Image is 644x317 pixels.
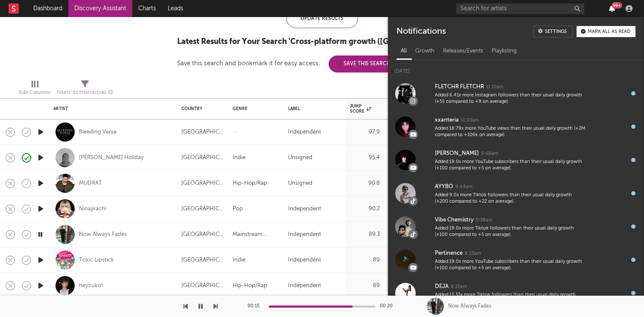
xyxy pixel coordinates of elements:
a: Toxic Lipstick [79,256,114,264]
div: 90.8 [350,178,380,189]
div: 11:03am [461,117,479,124]
div: Releases/Events [439,44,487,58]
div: xxanteria [435,115,459,125]
div: Added 19.0x more Tiktok followers than their usual daily growth (+100 compared to +5 on average). [435,225,585,238]
div: Country [181,106,220,111]
a: MUDRAT [79,180,102,187]
div: 00:20 [380,301,397,311]
div: Indie [233,153,245,163]
div: 89.3 [350,230,380,240]
div: 8:22am [451,284,467,290]
div: Added 6.41x more Instagram followers than their usual daily growth (+55 compared to +9 on average). [435,92,585,105]
button: Mark all as read [577,26,635,37]
div: [GEOGRAPHIC_DATA] [181,178,224,189]
div: Added 19.0x more YouTube subscribers than their usual daily growth (+100 compared to +5 on average). [435,259,585,272]
div: Mark all as read [588,29,630,34]
div: Latest Results for Your Search ' Cross-platform growth ([GEOGRAPHIC_DATA]) ' [177,37,467,47]
div: Added 19.0x more YouTube subscribers than their usual daily growth (+100 compared to +5 on average). [435,159,585,172]
button: Save This Search [329,55,405,73]
div: Independent [288,127,321,137]
a: [PERSON_NAME]9:48amAdded 19.0x more YouTube subscribers than their usual daily growth (+100 compa... [388,143,644,177]
div: Unsigned [288,153,312,163]
a: Bleeding Verse [79,128,117,136]
div: Independent [288,281,321,291]
button: 99+ [609,5,615,12]
div: Vibe Chemistry [435,215,474,225]
div: Added 9.0x more Tiktok followers than their usual daily growth (+200 compared to +22 on average). [435,192,585,205]
div: 97.9 [350,127,380,137]
div: Filters(11 filters active) [57,77,113,102]
a: FLETCHR FLETCHR11:10amAdded 6.41x more Instagram followers than their usual daily growth (+55 com... [388,77,644,110]
div: Added 18.79x more YouTube views than their usual daily growth (+2M compared to +106k on average). [435,125,585,139]
a: Now Always Fades [79,231,127,238]
div: Save this search and bookmark it for easy access: [177,60,405,67]
a: Settings [533,26,572,38]
div: Hip-Hop/Rap [233,281,267,291]
div: [GEOGRAPHIC_DATA] [181,204,224,214]
input: Search for artists [456,3,584,14]
div: Update Results [286,9,358,28]
div: 89 [350,255,380,265]
span: ( 11 filters active) [73,90,106,95]
div: Edit Columns [19,87,50,98]
div: Filters [57,87,113,98]
div: [GEOGRAPHIC_DATA] [181,230,224,240]
div: Hip-Hop/Rap [233,178,267,189]
div: Jump Score [350,104,371,114]
div: 8:38am [476,217,492,224]
div: [GEOGRAPHIC_DATA] [181,153,224,163]
a: xxanteria11:03amAdded 18.79x more YouTube views than their usual daily growth (+2M compared to +1... [388,110,644,143]
div: Pertinence [435,248,463,259]
div: DEJA [435,282,449,292]
div: [DATE] [388,60,644,77]
div: Edit Columns [19,77,50,102]
div: FLETCHR FLETCHR [435,82,484,92]
div: 9:44am [455,184,472,190]
a: [PERSON_NAME] Holiday [79,154,144,162]
div: Indie [233,255,245,265]
div: [GEOGRAPHIC_DATA] [181,127,224,137]
div: Artist [53,106,169,111]
div: [GEOGRAPHIC_DATA] [181,281,224,291]
div: 8:23am [465,250,481,257]
a: Ninajirachi [79,205,106,213]
div: 89 [350,281,380,291]
div: Genre [233,106,275,111]
div: Unsigned [288,178,312,189]
a: Pertinence8:23amAdded 19.0x more YouTube subscribers than their usual daily growth (+100 compared... [388,243,644,276]
div: 90.2 [350,204,380,214]
div: Settings [545,29,567,34]
div: Now Always Fades [448,302,491,310]
div: Growth [411,44,439,58]
a: Vibe Chemistry8:38amAdded 19.0x more Tiktok followers than their usual daily growth (+100 compare... [388,210,644,243]
a: DEJA8:22amAdded 13.33x more Tiktok followers than their usual daily growth (+200 compared to +15 ... [388,276,644,310]
a: AYYBO9:44amAdded 9.0x more Tiktok followers than their usual daily growth (+200 compared to +22 o... [388,177,644,210]
div: 9:48am [481,151,498,157]
div: 00:15 [248,301,265,311]
div: 11:10am [486,84,504,90]
div: Pop [233,204,243,214]
div: Mainstream Electronic [233,230,280,240]
div: 95.4 [350,153,380,163]
div: [PERSON_NAME] [435,148,479,159]
div: Playlisting [487,44,521,58]
div: 99 + [612,2,622,9]
div: All [396,44,411,58]
div: Added 13.33x more Tiktok followers than their usual daily growth (+200 compared to +15 on average). [435,292,585,305]
div: Notifications [396,26,446,38]
div: Independent [288,230,321,240]
div: Label [288,106,337,111]
div: [GEOGRAPHIC_DATA] [181,255,224,265]
div: Independent [288,204,321,214]
div: Independent [288,255,321,265]
a: heyzuko! [79,282,103,290]
div: AYYBO [435,182,453,192]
